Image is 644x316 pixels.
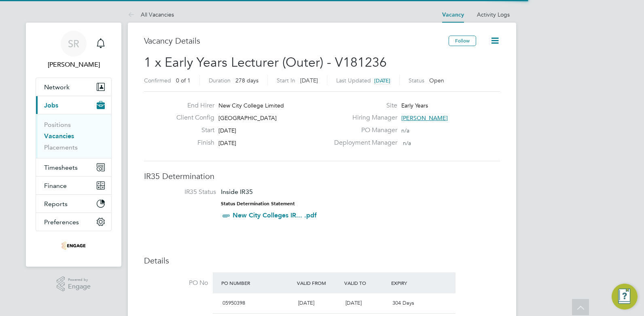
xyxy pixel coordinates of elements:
a: Powered byEngage [57,276,91,292]
span: Sam Roberts [36,60,112,70]
strong: Status Determination Statement [221,201,295,206]
a: Go to home page [36,239,112,252]
span: [PERSON_NAME] [401,114,448,122]
h3: IR35 Determination [144,171,500,181]
a: All Vacancies [128,11,174,18]
label: End Hirer [170,101,214,110]
button: Follow [449,36,476,46]
h3: Vacancy Details [144,36,449,46]
span: Engage [68,283,91,290]
span: n/a [401,127,409,134]
a: SR[PERSON_NAME] [36,31,112,70]
span: Jobs [44,101,58,109]
span: Reports [44,200,68,208]
span: [DATE] [298,299,314,306]
a: Vacancy [442,11,464,18]
label: Client Config [170,114,214,122]
div: Expiry [389,276,436,290]
span: [DATE] [300,77,318,84]
label: Hiring Manager [329,114,397,122]
span: New City College Limited [218,102,284,109]
div: Jobs [36,114,111,158]
span: Inside IR35 [221,188,253,196]
a: Vacancies [44,132,74,140]
span: 278 days [235,77,258,84]
span: Network [44,83,70,91]
button: Jobs [36,96,111,114]
span: Timesheets [44,164,78,171]
span: n/a [403,139,411,147]
span: [DATE] [218,139,236,147]
label: PO No [144,279,208,287]
span: Preferences [44,218,79,226]
div: PO Number [219,276,295,290]
button: Finance [36,177,111,194]
span: [GEOGRAPHIC_DATA] [218,114,277,122]
span: Open [429,77,444,84]
a: Activity Logs [477,11,510,18]
label: Duration [209,77,231,84]
button: Reports [36,195,111,213]
span: Early Years [401,102,428,109]
nav: Main navigation [26,23,121,267]
a: Positions [44,121,71,129]
label: Confirmed [144,77,171,84]
label: Last Updated [336,77,371,84]
img: omniapeople-logo-retina.png [61,239,86,252]
label: IR35 Status [152,188,216,196]
label: Status [409,77,424,84]
span: Powered by [68,276,91,283]
label: Start In [277,77,295,84]
span: Finance [44,182,67,190]
label: Site [329,101,397,110]
span: [DATE] [374,77,390,84]
span: 05950398 [222,299,245,306]
h3: Details [144,255,500,266]
span: 304 Days [392,299,414,306]
div: Valid From [295,276,342,290]
button: Network [36,78,111,96]
label: Finish [170,139,214,147]
span: SR [68,38,79,49]
label: Start [170,126,214,135]
span: 0 of 1 [176,77,191,84]
span: 1 x Early Years Lecturer (Outer) - V181236 [144,55,387,70]
button: Engage Resource Center [612,284,638,310]
a: Placements [44,143,78,151]
div: Valid To [342,276,390,290]
label: Deployment Manager [329,139,397,147]
span: [DATE] [345,299,362,306]
label: PO Manager [329,126,397,135]
span: [DATE] [218,127,236,134]
a: New City Colleges IR... .pdf [233,211,317,219]
button: Timesheets [36,158,111,176]
button: Preferences [36,213,111,231]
